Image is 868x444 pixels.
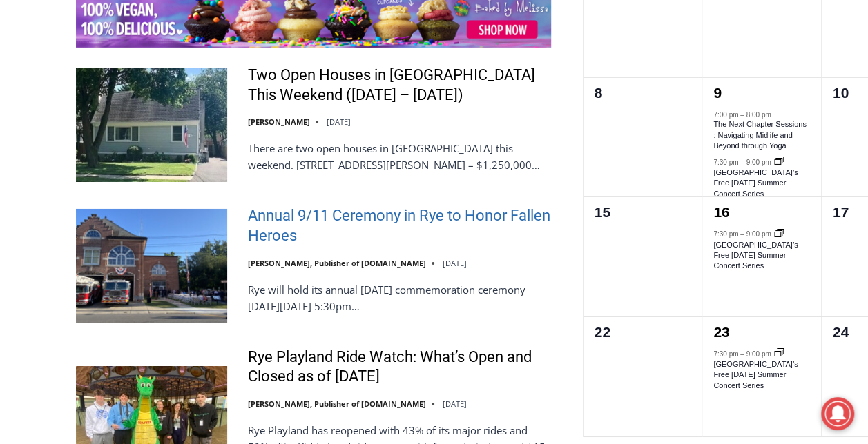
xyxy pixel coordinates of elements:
[349,1,653,134] div: "We would have speakers with experience in local journalism speak to us about their experiences a...
[443,398,467,409] time: [DATE]
[248,281,551,314] p: Rye will hold its annual [DATE] commemoration ceremony [DATE][DATE] 5:30pm…
[142,86,203,165] div: "[PERSON_NAME]'s draw is the fine variety of pristine raw fish kept on hand"
[248,117,310,127] a: [PERSON_NAME]
[332,134,669,172] a: Intern @ [DOMAIN_NAME]
[248,398,426,409] a: [PERSON_NAME], Publisher of [DOMAIN_NAME]
[76,209,227,322] img: Annual 9/11 Ceremony in Rye to Honor Fallen Heroes
[361,137,640,168] span: Intern @ [DOMAIN_NAME]
[327,117,351,127] time: [DATE]
[248,258,426,268] a: [PERSON_NAME], Publisher of [DOMAIN_NAME]
[248,347,551,387] a: Rye Playland Ride Watch: What’s Open and Closed as of [DATE]
[248,65,551,105] a: Two Open Houses in [GEOGRAPHIC_DATA] This Weekend ([DATE] – [DATE])
[248,140,551,173] p: There are two open houses in [GEOGRAPHIC_DATA] this weekend. [STREET_ADDRESS][PERSON_NAME] – $1,2...
[76,68,227,181] img: Two Open Houses in Rye This Weekend (September 6 – 7)
[248,206,551,245] a: Annual 9/11 Ceremony in Rye to Honor Fallen Heroes
[4,142,135,194] span: Open Tues. - Sun. [PHONE_NUMBER]
[1,139,139,172] a: Open Tues. - Sun. [PHONE_NUMBER]
[443,258,467,268] time: [DATE]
